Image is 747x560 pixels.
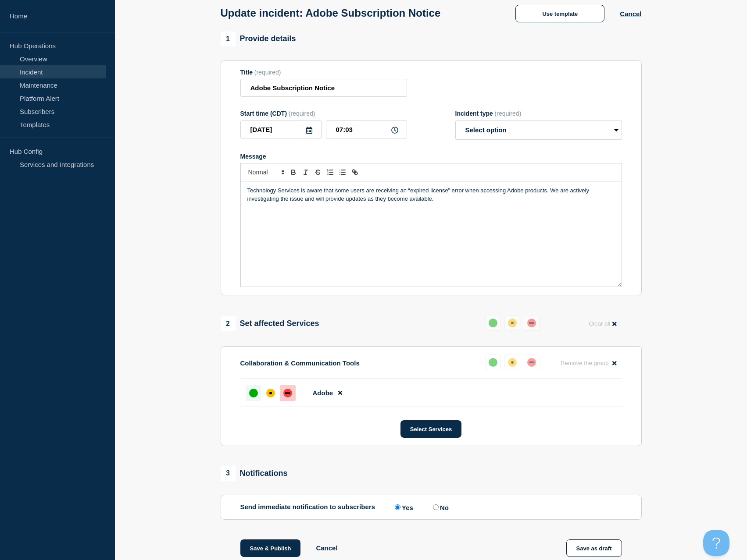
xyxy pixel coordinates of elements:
div: Title [240,69,407,76]
select: Incident type [455,121,622,140]
div: Message [241,181,622,287]
div: affected [508,319,517,327]
input: No [433,504,439,510]
span: (required) [289,110,315,117]
div: down [527,358,536,367]
button: Toggle strikethrough text [312,167,324,177]
button: affected [504,315,520,331]
h1: Update incident: Adobe Subscription Notice [221,7,441,19]
span: Adobe [313,389,333,397]
span: 2 [221,316,236,331]
button: Use template [515,5,604,22]
input: Yes [395,504,400,510]
input: YYYY-MM-DD [240,121,322,138]
div: Set affected Services [221,316,319,331]
button: Select Services [400,420,461,438]
button: Cancel [316,544,337,552]
label: Yes [393,503,413,511]
iframe: Help Scout Beacon - Open [703,530,729,556]
div: down [283,389,292,397]
div: Notifications [221,466,288,481]
button: Toggle ordered list [324,167,336,177]
div: Send immediate notification to subscribers [240,503,622,511]
span: Remove the group [561,360,609,366]
button: down [524,354,540,370]
button: affected [504,354,520,370]
span: 3 [221,466,236,481]
button: up [485,315,501,331]
span: Font size [244,167,287,177]
p: Technology Services is aware that some users are receiving an “expired license” error when access... [247,187,615,203]
button: Toggle link [349,167,361,177]
button: Toggle italic text [300,167,312,177]
input: HH:MM [326,121,407,138]
div: affected [508,358,517,367]
p: Send immediate notification to subscribers [240,503,375,511]
button: up [485,354,501,370]
button: Toggle bulleted list [336,167,349,177]
span: 1 [221,32,236,46]
p: Collaboration & Communication Tools [240,359,360,367]
span: (required) [495,110,522,117]
label: No [431,503,449,511]
div: affected [266,389,275,397]
div: down [527,319,536,327]
button: Remove the group [555,354,622,372]
div: up [249,389,258,397]
button: down [524,315,540,331]
button: Save as draft [566,539,622,557]
div: Message [240,153,622,160]
button: Cancel [620,10,641,18]
input: Title [240,79,407,97]
div: up [489,319,497,327]
button: Save & Publish [240,539,301,557]
span: (required) [254,69,281,76]
button: Clear all [583,315,622,332]
div: Incident type [455,110,622,117]
div: Start time (CDT) [240,110,407,117]
div: up [489,358,497,367]
button: Toggle bold text [287,167,300,177]
div: Provide details [221,32,296,46]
